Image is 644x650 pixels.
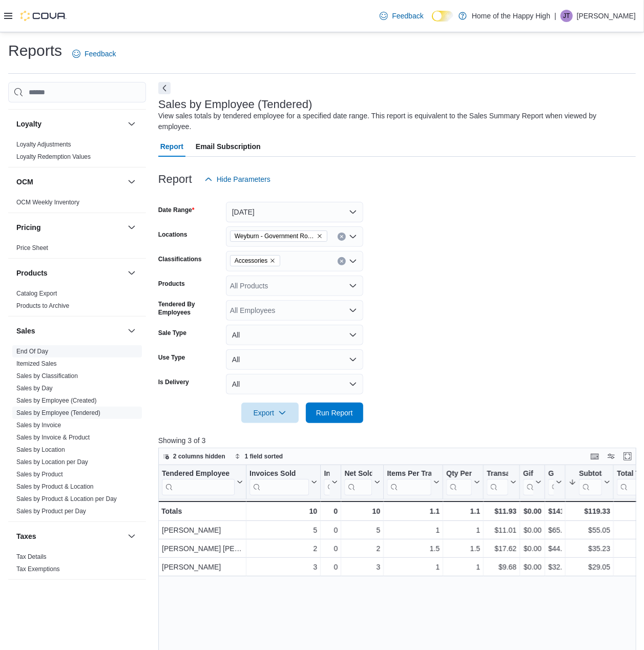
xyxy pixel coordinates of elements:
[241,403,299,423] button: Export
[158,329,186,337] label: Sale Type
[126,267,138,279] button: Products
[554,10,556,22] p: |
[16,360,57,367] a: Itemized Sales
[250,469,309,495] div: Invoices Sold
[250,469,317,495] button: Invoices Sold
[16,495,117,503] span: Sales by Product & Location per Day
[605,450,617,463] button: Display options
[344,543,380,555] div: 2
[173,452,225,460] span: 2 columns hidden
[8,345,146,521] div: Sales
[158,435,641,446] p: Showing 3 of 3
[235,231,315,241] span: Weyburn - Government Road - Fire & Flower
[158,230,188,239] label: Locations
[126,118,138,130] button: Loyalty
[487,525,516,537] div: $11.01
[16,177,33,187] h3: OCM
[16,244,48,251] a: Price Sheet
[487,543,516,555] div: $17.62
[126,530,138,542] button: Taxes
[548,505,562,517] div: $141.59
[316,408,353,418] span: Run Report
[387,469,440,495] button: Items Per Transaction
[523,469,533,495] div: Gift Card Sales
[548,469,554,495] div: Gross Sales
[16,434,90,441] a: Sales by Invoice & Product
[16,384,53,392] span: Sales by Day
[160,136,183,157] span: Report
[16,446,65,453] a: Sales by Location
[159,450,230,463] button: 2 columns hidden
[16,177,123,187] button: OCM
[344,469,380,495] button: Net Sold
[226,374,363,394] button: All
[16,302,69,310] span: Products to Archive
[579,469,602,495] div: Subtotal
[217,174,271,184] span: Hide Parameters
[16,422,61,429] a: Sales by Invoice
[16,565,60,573] span: Tax Exemptions
[16,372,78,380] span: Sales by Classification
[324,543,338,555] div: 0
[16,470,63,478] span: Sales by Product
[487,469,516,495] button: Transaction Average
[16,244,48,252] span: Price Sheet
[16,198,79,206] span: OCM Weekly Inventory
[250,469,309,479] div: Invoices Sold
[16,326,123,336] button: Sales
[8,287,146,316] div: Products
[161,505,243,517] div: Totals
[8,138,146,167] div: Loyalty
[16,446,65,454] span: Sales by Location
[387,469,431,495] div: Items Per Transaction
[432,22,432,22] span: Dark Mode
[16,409,100,417] span: Sales by Employee (Tendered)
[387,505,440,517] div: 1.1
[349,306,357,314] button: Open list of options
[16,483,94,491] span: Sales by Product & Location
[16,553,47,561] span: Tax Details
[523,543,542,555] div: $0.00
[324,505,338,517] div: 0
[569,505,610,517] div: $119.33
[563,10,570,22] span: JT
[158,353,185,362] label: Use Type
[16,119,123,129] button: Loyalty
[446,469,472,495] div: Qty Per Transaction
[200,169,275,190] button: Hide Parameters
[16,396,97,405] span: Sales by Employee (Created)
[16,397,97,404] a: Sales by Employee (Created)
[226,202,363,222] button: [DATE]
[387,561,440,574] div: 1
[226,349,363,370] button: All
[158,82,171,94] button: Next
[548,469,562,495] button: Gross Sales
[446,505,480,517] div: 1.1
[621,450,634,463] button: Enter fullscreen
[158,98,313,111] h3: Sales by Employee (Tendered)
[196,136,261,157] span: Email Subscription
[8,242,146,258] div: Pricing
[16,508,86,515] a: Sales by Product per Day
[338,257,346,265] button: Clear input
[162,561,243,574] div: [PERSON_NAME]
[523,561,542,574] div: $0.00
[162,469,235,495] div: Tendered Employee
[16,471,63,478] a: Sales by Product
[8,196,146,213] div: OCM
[338,233,346,241] button: Clear input
[226,325,363,345] button: All
[487,561,516,574] div: $9.68
[16,372,78,380] a: Sales by Classification
[269,258,276,264] button: Remove Accessories from selection in this group
[85,49,116,59] span: Feedback
[126,221,138,234] button: Pricing
[523,525,542,537] div: $0.00
[162,469,243,495] button: Tendered Employee
[16,458,88,466] span: Sales by Location per Day
[569,525,610,537] div: $55.05
[250,561,317,574] div: 3
[20,11,67,21] img: Cova
[230,255,281,266] span: Accessories
[230,230,327,242] span: Weyburn - Government Road - Fire & Flower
